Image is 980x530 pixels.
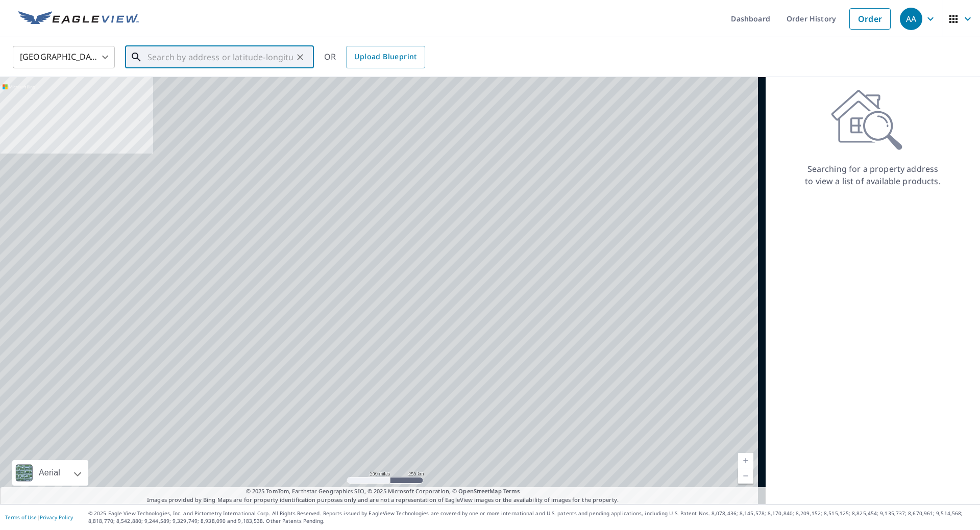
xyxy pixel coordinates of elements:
[458,487,501,495] a: OpenStreetMap
[40,514,73,521] a: Privacy Policy
[246,487,520,496] span: © 2025 TomTom, Earthstar Geographics SIO, © 2025 Microsoft Corporation, ©
[804,163,941,187] p: Searching for a property address to view a list of available products.
[346,46,425,68] a: Upload Blueprint
[503,487,520,495] a: Terms
[13,43,115,71] div: [GEOGRAPHIC_DATA]
[5,514,37,521] a: Terms of Use
[900,8,922,30] div: AA
[738,468,753,484] a: Current Level 5, Zoom Out
[354,51,416,63] span: Upload Blueprint
[12,460,88,486] div: Aerial
[738,453,753,468] a: Current Level 5, Zoom In
[293,50,307,64] button: Clear
[36,460,63,486] div: Aerial
[5,514,73,520] p: |
[88,510,975,525] p: © 2025 Eagle View Technologies, Inc. and Pictometry International Corp. All Rights Reserved. Repo...
[18,11,139,27] img: EV Logo
[148,43,293,71] input: Search by address or latitude-longitude
[324,46,425,68] div: OR
[849,8,891,30] a: Order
